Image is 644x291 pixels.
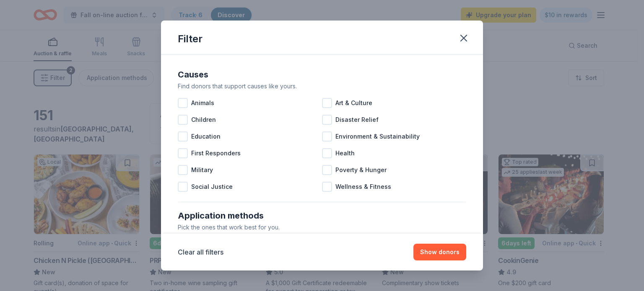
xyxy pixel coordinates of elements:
span: Poverty & Hunger [335,165,387,175]
span: Environment & Sustainability [335,131,420,142]
span: Disaster Relief [335,115,379,125]
span: First Responders [191,148,241,158]
div: Pick the ones that work best for you. [178,222,466,232]
span: Children [191,115,216,125]
button: Show donors [413,244,466,260]
span: Health [335,148,355,158]
div: Find donors that support causes like yours. [178,81,466,91]
div: Application methods [178,209,466,222]
span: Art & Culture [335,98,372,108]
button: Clear all filters [178,247,223,257]
div: Causes [178,68,466,81]
span: Social Justice [191,182,233,192]
span: Military [191,165,213,175]
div: Filter [178,32,203,46]
span: Wellness & Fitness [335,182,391,192]
span: Education [191,131,221,142]
span: Animals [191,98,214,108]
